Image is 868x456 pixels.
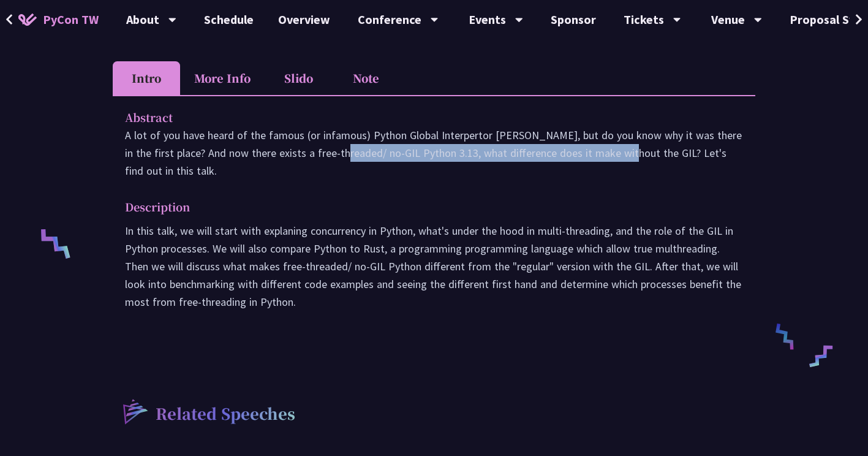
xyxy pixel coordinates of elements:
p: Related Speeches [156,403,295,427]
li: Note [332,61,399,95]
a: PyCon TW [6,4,111,35]
p: Abstract [125,108,719,126]
p: In this talk, we will start with explaning concurrency in Python, what's under the hood in multi-... [125,222,743,311]
p: A lot of you have heard of the famous (or infamous) Python Global Interpertor [PERSON_NAME], but ... [125,126,743,180]
li: Slido [265,61,332,95]
img: r3.8d01567.svg [105,381,164,441]
span: PyCon TW [43,10,99,29]
li: Intro [113,61,180,95]
p: Description [125,198,719,216]
li: More Info [180,61,265,95]
img: Home icon of PyCon TW 2025 [18,13,37,26]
